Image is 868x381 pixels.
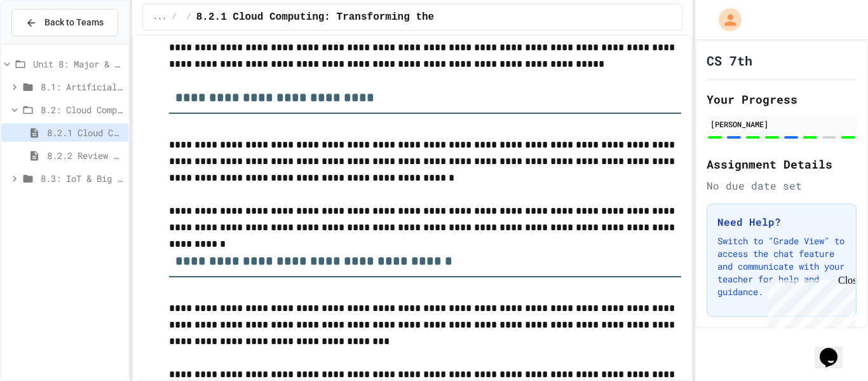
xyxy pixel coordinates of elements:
[196,10,520,25] span: 8.2.1 Cloud Computing: Transforming the Digital World
[33,57,123,71] span: Unit 8: Major & Emerging Technologies
[705,5,745,34] div: My Account
[41,103,123,116] span: 8.2: Cloud Computing
[172,12,176,22] span: /
[815,330,855,368] iframe: chat widget
[710,118,853,130] div: [PERSON_NAME]
[707,178,857,193] div: No due date set
[44,16,104,29] span: Back to Teams
[41,80,123,94] span: 8.1: Artificial Intelligence Basics
[187,12,191,22] span: /
[5,5,88,81] div: Chat with us now!Close
[707,155,857,173] h2: Assignment Details
[47,149,123,162] span: 8.2.2 Review - Cloud Computing
[11,9,118,36] button: Back to Teams
[41,172,123,185] span: 8.3: IoT & Big Data
[717,235,846,298] p: Switch to "Grade View" to access the chat feature and communicate with your teacher for help and ...
[707,90,857,108] h2: Your Progress
[47,126,123,139] span: 8.2.1 Cloud Computing: Transforming the Digital World
[717,214,846,230] h3: Need Help?
[763,275,855,329] iframe: chat widget
[153,12,167,22] span: ...
[707,52,752,69] h1: CS 7th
